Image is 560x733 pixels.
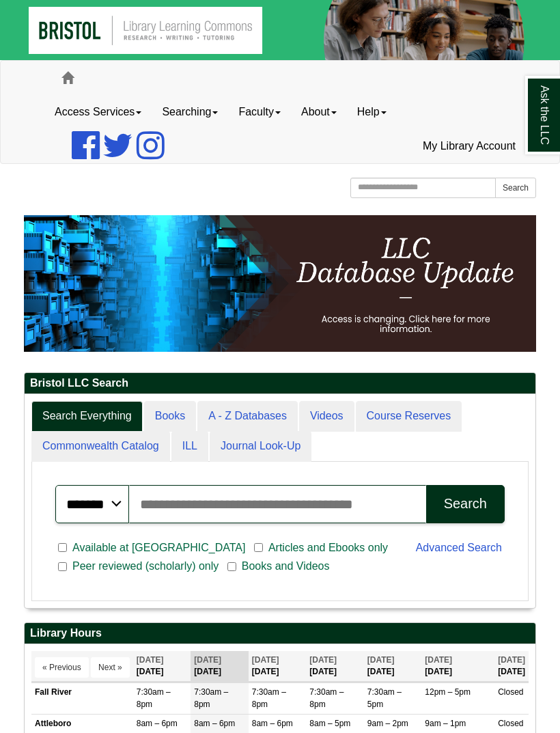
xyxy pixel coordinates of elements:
[416,542,502,553] a: Advanced Search
[291,95,347,129] a: About
[227,561,236,573] input: Books and Videos
[364,651,422,682] th: [DATE]
[421,651,494,682] th: [DATE]
[58,542,67,554] input: Available at [GEOGRAPHIC_DATA]
[252,655,279,665] span: [DATE]
[137,719,178,728] span: 8am – 6pm
[25,373,535,394] h2: Bristol LLC Search
[197,401,298,432] a: A - Z Databases
[309,655,337,665] span: [DATE]
[494,651,529,682] th: [DATE]
[252,687,286,708] span: 7:30am – 8pm
[228,95,291,129] a: Faculty
[236,558,335,575] span: Books and Videos
[44,95,152,129] a: Access Services
[412,129,526,163] a: My Library Account
[299,401,354,432] a: Videos
[306,651,364,682] th: [DATE]
[367,655,395,665] span: [DATE]
[309,687,344,708] span: 7:30am – 8pm
[133,651,191,682] th: [DATE]
[24,215,536,352] img: HTML tutorial
[35,657,89,678] button: « Previous
[137,655,164,665] span: [DATE]
[194,719,235,728] span: 8am – 6pm
[171,431,208,462] a: ILL
[137,687,171,708] span: 7:30am – 8pm
[309,719,350,728] span: 8am – 5pm
[194,687,228,708] span: 7:30am – 8pm
[31,683,133,714] td: Fall River
[249,651,307,682] th: [DATE]
[31,401,143,432] a: Search Everything
[367,719,408,728] span: 9am – 2pm
[152,95,228,129] a: Searching
[254,542,263,554] input: Articles and Ebooks only
[498,719,523,728] span: Closed
[91,657,130,678] button: Next »
[31,714,133,733] td: Attleboro
[356,401,462,432] a: Course Reserves
[58,561,67,573] input: Peer reviewed (scholarly) only
[31,431,170,462] a: Commonwealth Catalog
[426,485,505,523] button: Search
[263,540,393,556] span: Articles and Ebooks only
[425,719,466,728] span: 9am – 1pm
[425,687,471,697] span: 12pm – 5pm
[144,401,196,432] a: Books
[25,623,535,644] h2: Library Hours
[498,687,523,697] span: Closed
[191,651,249,682] th: [DATE]
[67,558,224,575] span: Peer reviewed (scholarly) only
[498,655,525,665] span: [DATE]
[67,540,251,556] span: Available at [GEOGRAPHIC_DATA]
[252,719,293,728] span: 8am – 6pm
[194,655,221,665] span: [DATE]
[367,687,402,708] span: 7:30am – 5pm
[495,178,536,198] button: Search
[425,655,452,665] span: [DATE]
[347,95,397,129] a: Help
[444,496,487,512] div: Search
[210,431,311,462] a: Journal Look-Up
